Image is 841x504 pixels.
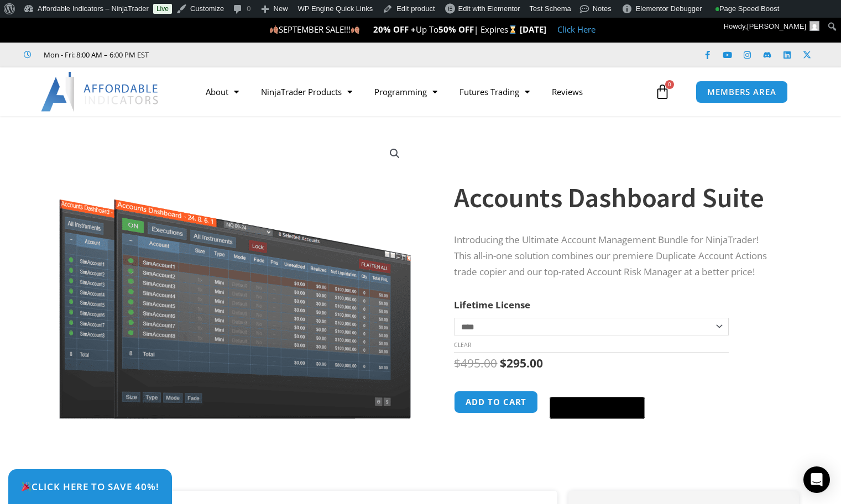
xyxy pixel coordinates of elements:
[438,24,474,35] strong: 50% OFF
[250,79,363,104] a: NinjaTrader Products
[195,79,652,104] nav: Menu
[454,428,777,438] iframe: PayPal Message 1
[8,469,172,504] a: 🎉Click Here to save 40%!
[454,179,777,217] h1: Accounts Dashboard Suite
[454,391,538,413] button: Add to cart
[520,24,546,35] strong: [DATE]
[373,24,416,35] strong: 20% OFF +
[454,355,497,371] bdi: 495.00
[351,25,359,34] img: 🍂
[363,79,448,104] a: Programming
[720,18,824,35] a: Howdy,
[541,79,594,104] a: Reviews
[153,4,172,14] a: Live
[41,72,160,112] img: LogoAI | Affordable Indicators – NinjaTrader
[448,79,541,104] a: Futures Trading
[454,355,461,371] span: $
[385,144,405,164] a: View full-screen image gallery
[21,482,159,491] span: Click Here to save 40%!
[454,341,471,349] a: Clear options
[665,80,674,89] span: 0
[454,232,777,280] p: Introducing the Ultimate Account Management Bundle for NinjaTrader! This all-in-one solution comb...
[22,482,31,491] img: 🎉
[803,466,830,493] div: Open Intercom Messenger
[696,81,788,103] a: MEMBERS AREA
[638,76,687,108] a: 0
[500,355,506,371] span: $
[747,22,806,30] span: [PERSON_NAME]
[509,25,517,34] img: ⌛
[454,298,530,311] label: Lifetime License
[557,24,596,35] a: Click Here
[500,355,543,371] bdi: 295.00
[550,397,645,419] button: Buy with GPay
[707,88,776,96] span: MEMBERS AREA
[269,24,520,35] span: SEPTEMBER SALE!!! Up To | Expires
[458,4,520,13] span: Edit with Elementor
[164,49,330,60] iframe: Customer reviews powered by Trustpilot
[195,79,250,104] a: About
[270,25,278,34] img: 🍂
[547,389,647,393] iframe: Secure express checkout frame
[41,48,149,61] span: Mon - Fri: 8:00 AM – 6:00 PM EST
